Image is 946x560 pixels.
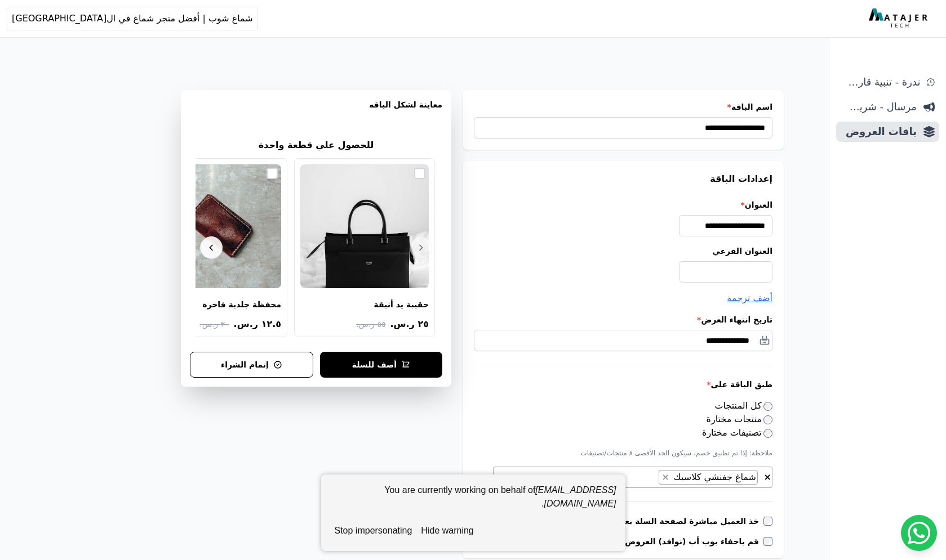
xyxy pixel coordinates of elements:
[356,319,385,330] span: ٥٥ ر.س.
[300,164,429,288] img: حقيبة يد أنيقة
[727,292,772,305] button: أضف ترجمة
[763,402,772,411] input: كل المنتجات
[670,472,757,482] span: شماغ جفنشي كلاسيك
[320,352,442,378] button: أضف للسلة
[474,314,772,325] label: تاريخ انتهاء العرض
[199,319,229,330] span: ٣٠ ر.س.
[12,12,253,25] span: شماغ شوب | أفضل متجر شماغ في ال[GEOGRAPHIC_DATA]
[841,99,917,115] span: مرسال - شريط دعاية
[841,74,920,90] span: ندرة - تنبية قارب علي النفاذ
[390,317,429,331] span: ٢٥ ر.س.
[410,236,432,259] button: Previous
[764,472,771,482] span: ×
[507,536,763,547] label: قم باخفاء بوب أب (نوافذ) العروض الخاصة بسلة من صفحة المنتج
[474,379,772,390] label: طبق الباقة على
[190,352,313,378] button: إتمام الشراء
[7,7,258,30] button: شماغ شوب | أفضل متجر شماغ في ال[GEOGRAPHIC_DATA]
[727,293,772,303] span: أضف ترجمة
[659,470,758,485] li: شماغ جفنشي كلاسيك
[330,519,417,542] button: stop impersonating
[659,471,671,484] button: Remove item
[234,317,281,331] span: ١٢.٥ ر.س.
[661,472,669,482] span: ×
[416,519,478,542] button: hide warning
[190,99,442,124] h3: معاينة لشكل الباقه
[474,245,772,257] label: العنوان الفرعي
[202,299,281,310] div: محفظة جلدية فاخرة
[763,415,772,424] input: منتجات مختارة
[535,485,616,508] em: [EMAIL_ADDRESS][DOMAIN_NAME]
[474,199,772,210] label: العنوان
[702,427,772,438] label: تصنيفات مختارة
[649,471,656,485] textarea: Search
[330,483,616,519] div: You are currently working on behalf of .
[374,299,429,310] div: حقيبة يد أنيقة
[200,236,223,259] button: Next
[715,400,773,411] label: كل المنتجات
[474,101,772,113] label: اسم الباقة
[569,516,763,527] label: خذ العميل مباشرة لصفحة السلة بعد اضافة المنتج
[259,138,374,152] h2: للحصول علي قطعة واحدة
[869,8,930,29] img: MatajerTech Logo
[763,429,772,438] input: تصنيفات مختارة
[474,449,772,458] p: ملاحظة: إذا تم تطبيق خصم، سيكون الحد الأقصى ٨ منتجات/تصنيفات
[707,414,772,424] label: منتجات مختارة
[474,172,772,186] h3: إعدادات الباقة
[763,470,772,481] button: قم بإزالة كل العناصر
[153,164,281,288] img: محفظة جلدية فاخرة
[841,124,917,140] span: باقات العروض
